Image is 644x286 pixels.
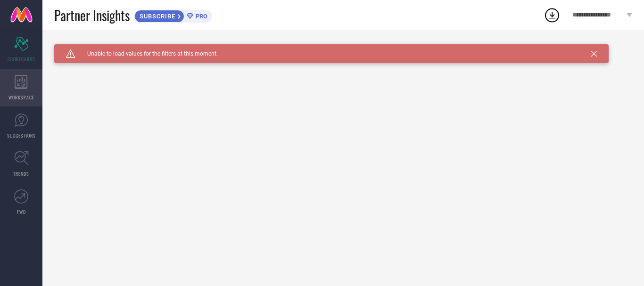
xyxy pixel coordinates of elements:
span: Partner Insights [54,6,130,25]
span: SUGGESTIONS [7,132,36,139]
div: Unable to load filters at this moment. Please try later. [54,44,632,52]
span: Unable to load values for the filters at this moment. [75,50,218,57]
span: TRENDS [13,170,29,177]
span: WORKSPACE [8,94,34,101]
div: Open download list [544,7,561,24]
a: SUBSCRIBEPRO [134,8,212,23]
span: SCORECARDS [8,56,35,63]
span: FWD [17,208,26,215]
span: SUBSCRIBE [135,13,178,20]
span: PRO [193,13,207,20]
